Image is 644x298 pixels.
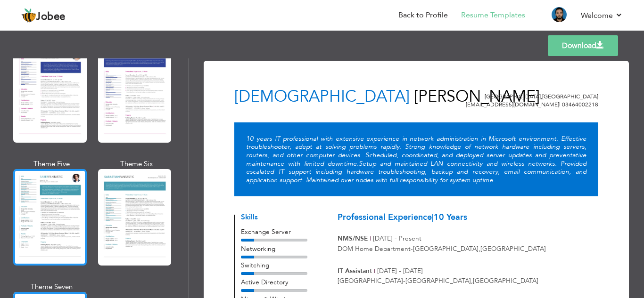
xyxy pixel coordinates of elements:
span: | [374,266,375,275]
div: Theme Five [15,159,89,169]
h3: Professional Experience 10 Years [338,213,598,222]
div: Theme Six [100,159,173,169]
div: Exchange Server [241,227,307,236]
a: Download [548,35,618,56]
div: Switching [241,261,307,270]
span: [EMAIL_ADDRESS][DOMAIN_NAME] [466,101,561,108]
h4: Skills [241,214,307,222]
img: Profile Img [552,7,567,22]
span: | [559,101,561,108]
p: DOM Home Department [GEOGRAPHIC_DATA] [GEOGRAPHIC_DATA] [338,244,598,253]
p: [GEOGRAPHIC_DATA] [GEOGRAPHIC_DATA] [446,93,598,101]
a: Resume Templates [461,10,525,21]
a: Back to Profile [398,10,448,21]
span: [DEMOGRAPHIC_DATA] [234,86,410,107]
span: 03464002218 [562,101,598,108]
div: Active Directory [241,278,307,287]
span: , [541,93,542,100]
span: | [370,234,371,243]
img: jobee.io [21,8,36,23]
a: Jobee [21,8,66,23]
span: - [411,244,413,253]
div: Theme Seven [15,282,89,292]
span: | [432,211,434,223]
span: [PERSON_NAME] [414,86,540,107]
span: NMS/NSE [338,234,368,243]
a: Welcome [581,10,623,21]
span: [DATE] - Present [373,234,421,243]
span: - [403,276,405,285]
span: Jobee [36,12,66,22]
span: IT Assistant [338,266,372,275]
span: [DATE] - [DATE] [377,266,423,275]
div: Networking [241,244,307,253]
span: , [479,244,480,253]
em: 10 years IT professional with extensive experience in network administration in Microsoft environ... [246,134,586,185]
span: , [471,276,473,285]
p: [GEOGRAPHIC_DATA] [GEOGRAPHIC_DATA] [GEOGRAPHIC_DATA] [338,276,598,285]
